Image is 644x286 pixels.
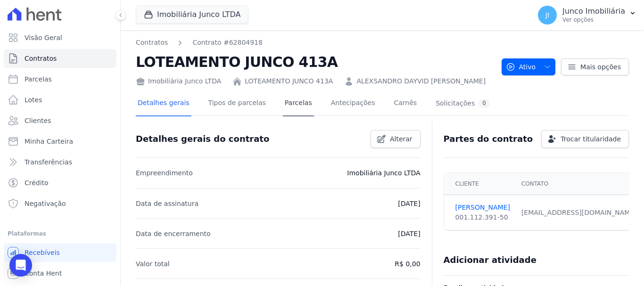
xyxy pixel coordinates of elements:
[136,167,193,179] p: Empreendimento
[562,16,625,24] p: Ver opções
[136,76,221,86] div: Imobiliária Junco LTDA
[4,194,116,213] a: Negativação
[206,91,268,116] a: Tipos de parcelas
[25,199,66,208] span: Negativação
[356,76,486,86] a: ALEXSANDRO DAYVID [PERSON_NAME]
[4,173,116,192] a: Crédito
[436,99,490,108] div: Solicitações
[136,6,248,24] button: Imobiliária Junco LTDA
[398,228,420,239] p: [DATE]
[136,198,198,209] p: Data de assinatura
[136,38,168,48] a: Contratos
[136,133,269,145] h3: Detalhes gerais do contrato
[136,51,494,73] h2: LOTEAMENTO JUNCO 413A
[455,212,510,222] div: 001.112.391-50
[25,95,42,105] span: Lotes
[9,254,32,277] div: Open Intercom Messenger
[283,91,314,116] a: Parcelas
[25,74,52,84] span: Parcelas
[4,264,116,283] a: Conta Hent
[25,54,57,63] span: Contratos
[444,173,516,195] th: Cliente
[390,134,413,144] span: Alterar
[392,91,419,116] a: Carnês
[444,133,533,145] h3: Partes do contrato
[4,153,116,172] a: Transferências
[245,76,333,86] a: LOTEAMENTO JUNCO 413A
[502,58,556,75] button: Ativo
[371,130,421,148] a: Alterar
[25,157,72,167] span: Transferências
[395,258,420,270] p: R$ 0,00
[136,91,191,116] a: Detalhes gerais
[444,254,537,266] h3: Adicionar atividade
[562,7,625,16] p: Junco Imobiliária
[4,49,116,68] a: Contratos
[4,70,116,89] a: Parcelas
[25,116,51,125] span: Clientes
[25,248,60,257] span: Recebíveis
[8,228,113,239] div: Plataformas
[4,111,116,130] a: Clientes
[398,198,420,209] p: [DATE]
[561,134,621,144] span: Trocar titularidade
[545,12,549,18] span: JI
[192,38,263,48] a: Contrato #62804918
[506,58,536,75] span: Ativo
[136,38,263,48] nav: Breadcrumb
[530,2,644,28] button: JI Junco Imobiliária Ver opções
[4,28,116,47] a: Visão Geral
[136,38,494,48] nav: Breadcrumb
[25,137,73,146] span: Minha Carteira
[25,178,49,188] span: Crédito
[541,130,629,148] a: Trocar titularidade
[434,91,492,116] a: Solicitações0
[455,203,510,212] a: [PERSON_NAME]
[479,99,490,108] div: 0
[25,33,62,42] span: Visão Geral
[347,167,420,179] p: Imobiliária Junco LTDA
[25,269,62,278] span: Conta Hent
[580,62,621,72] span: Mais opções
[136,228,211,239] p: Data de encerramento
[329,91,377,116] a: Antecipações
[4,90,116,109] a: Lotes
[4,243,116,262] a: Recebíveis
[136,258,170,270] p: Valor total
[4,132,116,151] a: Minha Carteira
[561,58,629,75] a: Mais opções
